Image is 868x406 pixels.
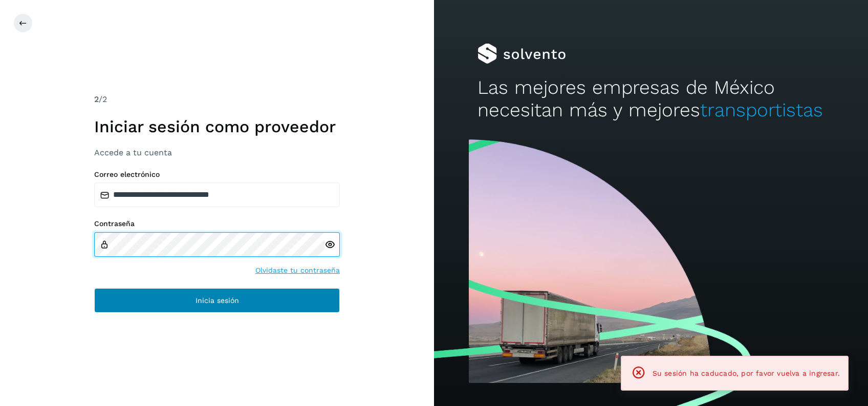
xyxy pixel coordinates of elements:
label: Contraseña [94,219,340,228]
h3: Accede a tu cuenta [94,148,340,157]
span: transportistas [700,99,823,121]
label: Correo electrónico [94,170,340,179]
div: /2 [94,93,340,106]
a: Olvidaste tu contraseña [255,265,340,276]
h1: Iniciar sesión como proveedor [94,117,340,136]
h2: Las mejores empresas de México necesitan más y mejores [478,76,824,122]
span: Inicia sesión [196,297,239,304]
span: 2 [94,94,99,104]
span: Su sesión ha caducado, por favor vuelva a ingresar. [653,369,840,377]
button: Inicia sesión [94,288,340,313]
